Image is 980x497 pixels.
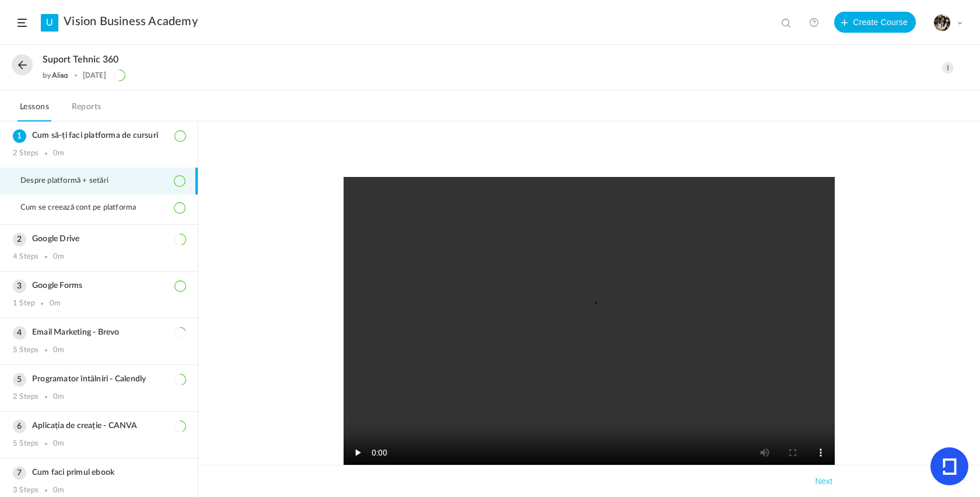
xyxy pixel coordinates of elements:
[13,131,185,141] h3: Cum să-ți faci platforma de cursuri
[813,474,835,488] button: Next
[53,252,64,262] div: 0m
[13,234,185,244] h3: Google Drive
[43,54,118,65] span: Suport tehnic 360
[17,99,51,121] a: Lessons
[13,149,38,158] div: 2 Steps
[13,299,35,308] div: 1 Step
[53,439,64,449] div: 0m
[20,203,150,213] span: Cum se creează cont pe platforma
[13,439,38,449] div: 5 Steps
[64,15,198,29] a: Vision Business Academy
[41,14,58,32] a: U
[53,392,64,402] div: 0m
[69,99,104,121] a: Reports
[53,149,64,158] div: 0m
[13,392,38,402] div: 2 Steps
[53,346,64,355] div: 0m
[20,176,123,186] span: Despre platformă + setări
[834,12,916,33] button: Create Course
[53,486,64,495] div: 0m
[43,71,68,79] div: by
[13,421,185,431] h3: Aplicația de creație - CANVA
[13,486,38,495] div: 3 Steps
[13,346,38,355] div: 5 Steps
[13,468,185,478] h3: Cum faci primul ebook
[13,374,185,384] h3: Programator întâlniri - Calendly
[83,71,106,79] div: [DATE]
[934,15,950,31] img: tempimagehs7pti.png
[13,252,38,262] div: 4 Steps
[13,281,185,291] h3: Google Forms
[13,328,185,338] h3: Email Marketing - Brevo
[50,299,61,308] div: 0m
[52,71,69,79] a: Alisa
